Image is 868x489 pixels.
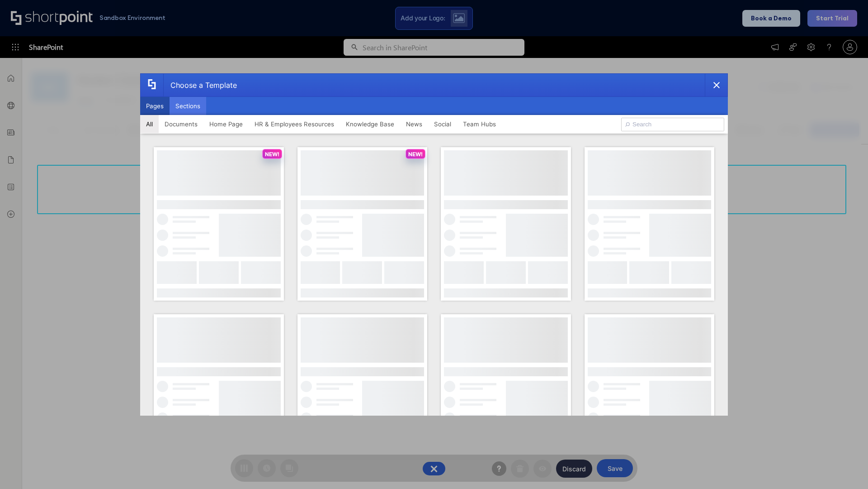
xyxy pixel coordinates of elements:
p: NEW! [408,151,423,158]
button: Sections [170,97,206,115]
button: Knowledge Base [340,115,400,133]
button: Social [428,115,457,133]
div: template selector [140,73,728,416]
button: Team Hubs [457,115,502,133]
button: Home Page [203,115,249,133]
button: Documents [159,115,203,133]
button: All [140,115,159,133]
button: HR & Employees Resources [249,115,340,133]
p: NEW! [265,151,279,158]
button: Pages [140,97,170,115]
button: News [400,115,428,133]
div: Choose a Template [163,74,237,96]
input: Search [621,118,724,131]
iframe: Chat Widget [823,446,868,489]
